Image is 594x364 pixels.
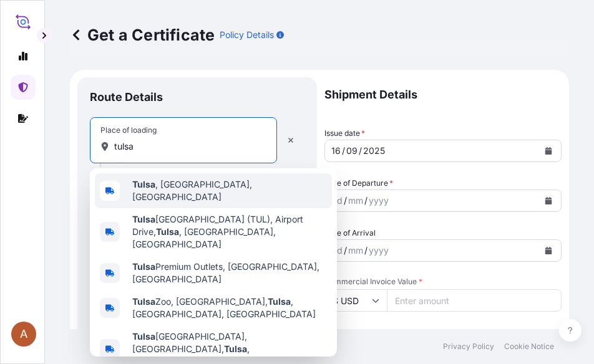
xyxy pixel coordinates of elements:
div: / [344,193,347,208]
div: Show suggestions [90,168,337,357]
b: Tulsa [132,296,155,307]
span: Date of Departure [324,177,393,189]
label: CIF Markup [324,327,366,339]
div: / [364,243,368,258]
div: month, [345,143,359,158]
div: day, [330,193,344,208]
span: [GEOGRAPHIC_DATA] (TUL), Airport Drive, , [GEOGRAPHIC_DATA], [GEOGRAPHIC_DATA] [132,213,327,251]
div: / [342,143,345,158]
span: Premium Outlets, [GEOGRAPHIC_DATA], [GEOGRAPHIC_DATA] [132,261,327,285]
button: Calendar [538,241,558,261]
div: year, [368,243,390,258]
p: Route Details [90,90,163,105]
span: Commercial Invoice Value [324,277,562,287]
b: Tulsa [132,261,155,272]
p: Get a Certificate [70,25,215,45]
b: Tulsa [268,296,291,307]
span: Zoo, [GEOGRAPHIC_DATA], , [GEOGRAPHIC_DATA], [GEOGRAPHIC_DATA] [132,295,327,320]
div: year, [368,193,390,208]
span: Date of Arrival [324,227,376,239]
span: Issue date [324,127,365,140]
div: day, [330,143,342,158]
div: day, [330,243,344,258]
input: Place of loading [114,140,261,153]
p: Privacy Policy [443,342,494,352]
p: Policy Details [220,29,274,41]
b: Tulsa [224,343,247,354]
b: Tulsa [132,214,155,224]
b: Tulsa [132,179,155,189]
button: Calendar [538,191,558,211]
div: month, [347,193,364,208]
div: month, [347,243,364,258]
b: Tulsa [132,331,155,342]
b: Tulsa [156,226,179,237]
input: Enter amount [387,289,562,312]
div: Place of loading [100,125,157,135]
span: A [20,328,27,340]
div: / [359,143,362,158]
div: year, [362,143,386,158]
span: , [GEOGRAPHIC_DATA], [GEOGRAPHIC_DATA] [132,178,327,203]
button: Calendar [538,141,558,161]
div: / [344,243,347,258]
p: Shipment Details [324,77,562,112]
p: Cookie Notice [504,342,554,352]
div: / [364,193,368,208]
